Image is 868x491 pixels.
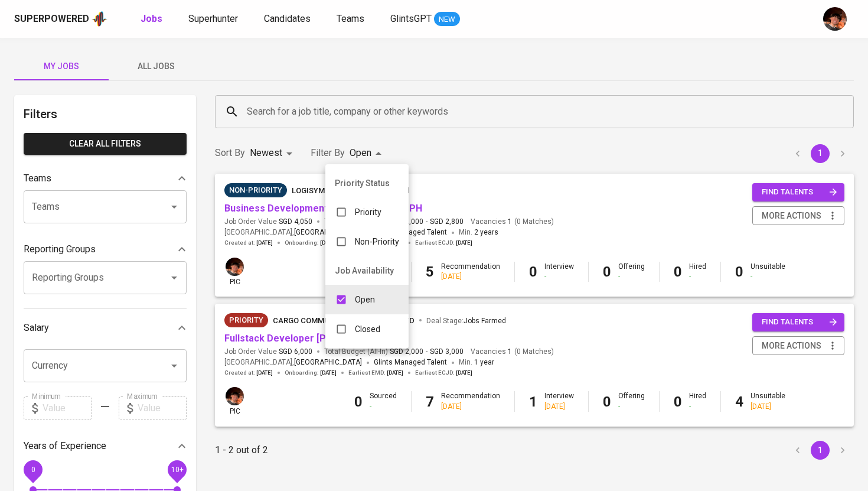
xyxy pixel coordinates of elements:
[325,169,409,197] li: Priority Status
[355,206,381,218] p: Priority
[325,256,409,285] li: Job Availability
[355,236,399,248] p: Non-Priority
[355,294,375,305] p: Open
[355,323,380,335] p: Closed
